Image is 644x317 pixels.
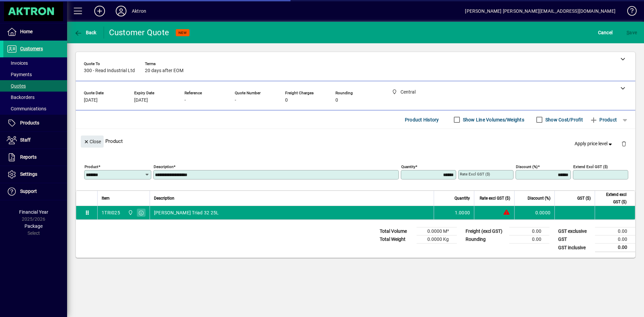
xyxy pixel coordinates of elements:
[20,189,37,194] span: Support
[595,227,635,235] td: 0.00
[528,195,550,202] span: Discount (%)
[20,154,37,160] span: Reports
[184,98,186,103] span: -
[3,57,67,69] a: Invoices
[24,223,43,229] span: Package
[572,138,616,150] button: Apply price level
[417,227,457,235] td: 0.0000 M³
[3,69,67,80] a: Payments
[405,114,439,125] span: Product History
[7,106,46,111] span: Communications
[335,98,338,103] span: 0
[616,136,632,152] button: Delete
[134,98,148,103] span: [DATE]
[462,116,524,123] label: Show Line Volumes/Weights
[7,83,26,89] span: Quotes
[235,98,236,103] span: -
[460,172,490,176] mat-label: Rate excl GST ($)
[3,23,67,40] a: Home
[132,6,146,16] div: Aktron
[84,68,135,73] span: 300 - Read Industrial Ltd
[84,136,101,147] span: Close
[85,164,98,169] mat-label: Product
[625,27,639,39] button: Save
[81,136,104,148] button: Close
[20,137,31,143] span: Staff
[454,195,470,202] span: Quantity
[616,141,632,147] app-page-header-button: Delete
[3,115,67,131] a: Products
[7,60,28,66] span: Invoices
[74,30,97,35] span: Back
[627,30,629,35] span: S
[84,98,98,103] span: [DATE]
[627,27,637,38] span: ave
[7,95,35,100] span: Backorders
[102,209,120,216] div: 1TRI025
[544,116,583,123] label: Show Cost/Profit
[178,31,187,35] span: NEW
[76,129,635,153] div: Product
[3,183,67,200] a: Support
[622,1,636,23] a: Knowledge Base
[7,72,32,77] span: Payments
[455,209,470,216] span: 1.0000
[3,149,67,166] a: Reports
[102,195,110,202] span: Item
[465,6,615,16] div: [PERSON_NAME] [PERSON_NAME][EMAIL_ADDRESS][DOMAIN_NAME]
[599,191,627,206] span: Extend excl GST ($)
[462,227,509,235] td: Freight (excl GST)
[126,209,134,216] span: Central
[555,235,595,244] td: GST
[596,27,614,39] button: Cancel
[67,27,104,39] app-page-header-button: Back
[72,27,98,39] button: Back
[109,27,169,38] div: Customer Quote
[577,195,591,202] span: GST ($)
[401,164,415,169] mat-label: Quantity
[417,235,457,244] td: 0.0000 Kg
[3,80,67,92] a: Quotes
[154,164,173,169] mat-label: Description
[509,227,549,235] td: 0.00
[20,171,37,177] span: Settings
[598,27,613,38] span: Cancel
[402,114,442,126] button: Product History
[590,114,617,125] span: Product
[514,206,554,219] td: 0.0000
[20,46,43,51] span: Customers
[462,235,509,244] td: Rounding
[575,140,613,147] span: Apply price level
[376,235,417,244] td: Total Weight
[573,164,608,169] mat-label: Extend excl GST ($)
[555,227,595,235] td: GST exclusive
[79,138,105,144] app-page-header-button: Close
[480,195,510,202] span: Rate excl GST ($)
[586,114,620,126] button: Product
[154,209,219,216] span: [PERSON_NAME] Triad 32 25L
[19,209,48,215] span: Financial Year
[3,166,67,183] a: Settings
[3,132,67,149] a: Staff
[509,235,549,244] td: 0.00
[154,195,174,202] span: Description
[376,227,417,235] td: Total Volume
[110,5,132,17] button: Profile
[145,68,183,73] span: 20 days after EOM
[555,244,595,252] td: GST inclusive
[516,164,538,169] mat-label: Discount (%)
[20,120,39,125] span: Products
[20,29,33,34] span: Home
[89,5,110,17] button: Add
[595,244,635,252] td: 0.00
[3,103,67,114] a: Communications
[3,92,67,103] a: Backorders
[285,98,288,103] span: 0
[595,235,635,244] td: 0.00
